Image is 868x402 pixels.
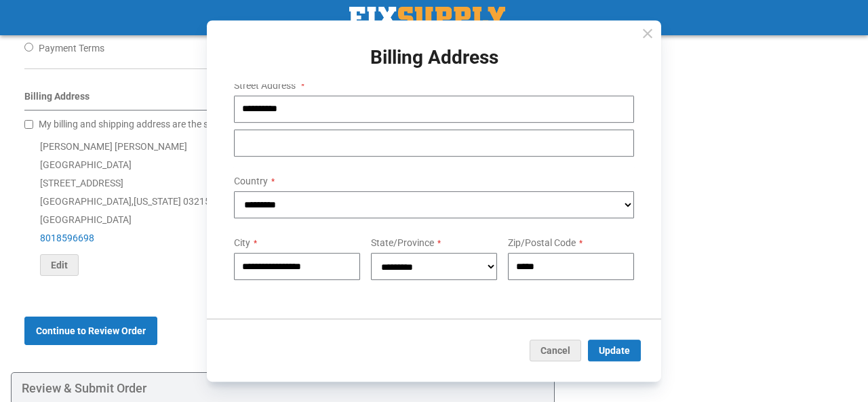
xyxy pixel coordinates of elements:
span: State/Province [371,237,434,248]
span: Street Address [234,80,296,91]
a: 8018596698 [40,233,94,243]
span: Edit [51,260,68,270]
span: Payment Terms [39,43,104,54]
span: My billing and shipping address are the same [39,119,226,129]
span: City [234,237,250,248]
button: Cancel [530,340,581,361]
a: store logo [349,7,505,28]
span: Continue to Review Order [36,325,146,336]
button: Edit [40,254,79,276]
span: Zip/Postal Code [508,237,576,248]
div: [PERSON_NAME] [PERSON_NAME] [GEOGRAPHIC_DATA] [STREET_ADDRESS] [GEOGRAPHIC_DATA] , 03215 [GEOGRAP... [24,138,541,276]
div: Billing Address [24,89,541,110]
button: Continue to Review Order [24,317,157,345]
button: Update [588,340,641,361]
span: Country [234,176,268,186]
span: Update [599,345,630,356]
span: [US_STATE] [134,196,181,207]
span: Cancel [540,345,570,356]
img: Fix Industrial Supply [349,7,505,28]
h1: Billing Address [223,47,645,68]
